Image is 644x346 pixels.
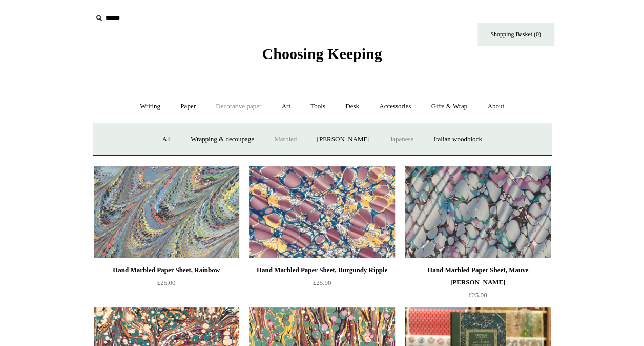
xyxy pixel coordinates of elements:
[422,93,476,120] a: Gifts & Wrap
[407,264,548,289] div: Hand Marbled Paper Sheet, Mauve [PERSON_NAME]
[381,126,423,153] a: Japanese
[181,126,263,153] a: Wrapping & decoupage
[206,93,271,120] a: Decorative paper
[405,166,550,258] a: Hand Marbled Paper Sheet, Mauve Jewel Ripple Hand Marbled Paper Sheet, Mauve Jewel Ripple
[265,126,306,153] a: Marbled
[262,45,382,62] span: Choosing Keeping
[273,93,300,120] a: Art
[94,166,239,258] img: Hand Marbled Paper Sheet, Rainbow
[96,264,237,276] div: Hand Marbled Paper Sheet, Rainbow
[249,166,394,258] a: Hand Marbled Paper Sheet, Burgundy Ripple Hand Marbled Paper Sheet, Burgundy Ripple
[469,291,487,299] span: £25.00
[157,279,176,286] span: £25.00
[478,93,513,120] a: About
[249,166,394,258] img: Hand Marbled Paper Sheet, Burgundy Ripple
[336,93,368,120] a: Desk
[301,93,335,120] a: Tools
[94,166,239,258] a: Hand Marbled Paper Sheet, Rainbow Hand Marbled Paper Sheet, Rainbow
[405,166,550,258] img: Hand Marbled Paper Sheet, Mauve Jewel Ripple
[252,264,392,276] div: Hand Marbled Paper Sheet, Burgundy Ripple
[262,53,382,61] a: Choosing Keeping
[153,126,180,153] a: All
[477,23,554,46] a: Shopping Basket (0)
[249,264,394,306] a: Hand Marbled Paper Sheet, Burgundy Ripple £25.00
[424,126,491,153] a: Italian woodblock
[171,93,205,120] a: Paper
[405,264,550,306] a: Hand Marbled Paper Sheet, Mauve [PERSON_NAME] £25.00
[307,126,379,153] a: [PERSON_NAME]
[370,93,420,120] a: Accessories
[131,93,170,120] a: Writing
[94,264,239,306] a: Hand Marbled Paper Sheet, Rainbow £25.00
[313,279,331,286] span: £25.00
